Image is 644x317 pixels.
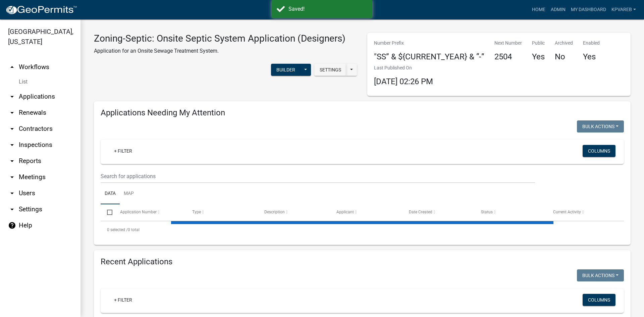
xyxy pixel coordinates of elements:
[402,204,474,220] datatable-header-cell: Date Created
[555,52,573,62] h4: No
[8,157,16,165] i: arrow_drop_down
[101,221,624,238] div: 0 total
[120,183,138,205] a: Map
[548,3,568,16] a: Admin
[101,257,624,267] h4: Recent Applications
[553,210,581,214] span: Current Activity
[186,204,258,220] datatable-header-cell: Type
[475,204,547,220] datatable-header-cell: Status
[547,204,619,220] datatable-header-cell: Current Activity
[374,40,484,47] p: Number Prefix
[583,52,600,62] h4: Yes
[583,40,600,47] p: Enabled
[271,64,301,76] button: Builder
[583,294,615,306] button: Columns
[8,93,16,101] i: arrow_drop_down
[94,33,345,44] h3: Zoning-Septic: Onsite Septic System Application (Designers)
[609,3,639,16] a: kpvareb
[101,204,113,220] datatable-header-cell: Select
[555,40,573,47] p: Archived
[120,210,157,214] span: Application Number
[107,227,128,232] span: 0 selected /
[8,189,16,197] i: arrow_drop_down
[494,40,522,47] p: Next Number
[258,204,330,220] datatable-header-cell: Description
[192,210,201,214] span: Type
[409,210,432,214] span: Date Created
[532,52,545,62] h4: Yes
[8,205,16,213] i: arrow_drop_down
[336,210,354,214] span: Applicant
[481,210,493,214] span: Status
[374,77,433,86] span: [DATE] 02:26 PM
[109,145,138,157] a: + Filter
[374,64,433,71] p: Last Published On
[8,173,16,181] i: arrow_drop_down
[113,204,185,220] datatable-header-cell: Application Number
[532,40,545,47] p: Public
[330,204,402,220] datatable-header-cell: Applicant
[101,183,120,205] a: Data
[374,52,484,62] h4: "SS” & ${CURRENT_YEAR} & “-”
[577,269,624,281] button: Bulk Actions
[568,3,609,16] a: My Dashboard
[8,109,16,117] i: arrow_drop_down
[314,64,346,76] button: Settings
[101,169,535,183] input: Search for applications
[577,120,624,133] button: Bulk Actions
[264,210,285,214] span: Description
[8,141,16,149] i: arrow_drop_down
[529,3,548,16] a: Home
[583,145,615,157] button: Columns
[8,63,16,71] i: arrow_drop_up
[288,5,367,13] div: Saved!
[109,294,138,306] a: + Filter
[94,47,345,55] p: Application for an Onsite Sewage Treatment System.
[101,108,624,118] h4: Applications Needing My Attention
[8,125,16,133] i: arrow_drop_down
[494,52,522,62] h4: 2504
[8,221,16,229] i: help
